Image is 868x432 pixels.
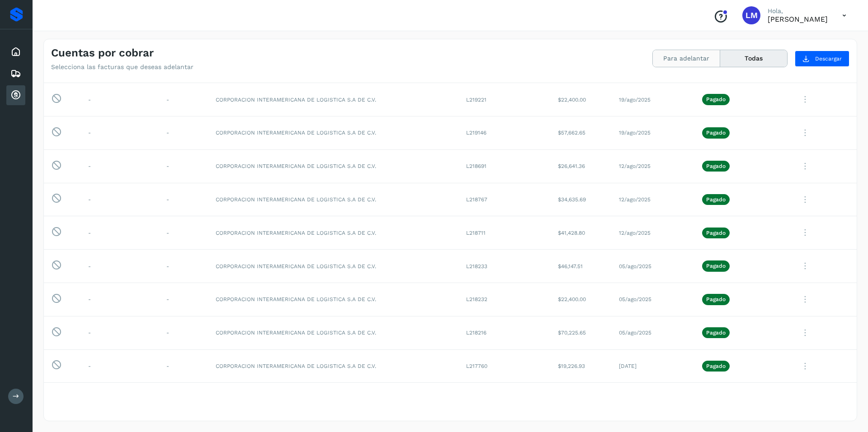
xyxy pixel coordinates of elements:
[612,116,695,149] td: 19/ago/2025
[81,383,159,416] td: -
[706,363,726,369] p: Pagado
[81,183,159,216] td: -
[81,283,159,316] td: -
[208,349,459,383] td: CORPORACION INTERAMERICANA DE LOGISTICA S.A DE C.V.
[81,316,159,349] td: -
[612,250,695,283] td: 05/ago/2025
[159,183,208,216] td: -
[208,183,459,216] td: CORPORACION INTERAMERICANA DE LOGISTICA S.A DE C.V.
[551,316,612,349] td: $70,225.65
[612,383,695,416] td: [DATE]
[612,149,695,183] td: 12/ago/2025
[208,83,459,116] td: CORPORACION INTERAMERICANA DE LOGISTICA S.A DE C.V.
[612,349,695,383] td: [DATE]
[459,116,551,149] td: L219146
[6,85,25,105] div: Cuentas por cobrar
[81,116,159,149] td: -
[459,216,551,250] td: L218711
[81,83,159,116] td: -
[51,63,193,71] p: Selecciona las facturas que deseas adelantar
[815,55,842,63] span: Descargar
[706,163,726,169] p: Pagado
[551,349,612,383] td: $19,226.93
[208,383,459,416] td: CORPORACION INTERAMERICANA DE LOGISTICA S.A DE C.V.
[159,83,208,116] td: -
[551,283,612,316] td: $22,400.00
[459,383,551,416] td: L217759
[653,50,720,67] button: Para adelantar
[459,349,551,383] td: L217760
[612,216,695,250] td: 12/ago/2025
[551,183,612,216] td: $34,635.69
[706,330,726,336] p: Pagado
[768,15,828,23] p: Lilia Mercado Morales
[159,149,208,183] td: -
[706,263,726,269] p: Pagado
[208,149,459,183] td: CORPORACION INTERAMERICANA DE LOGISTICA S.A DE C.V.
[6,64,25,84] div: Embarques
[81,216,159,250] td: -
[706,96,726,102] p: Pagado
[459,283,551,316] td: L218232
[459,83,551,116] td: L219221
[612,283,695,316] td: 05/ago/2025
[706,196,726,203] p: Pagado
[159,349,208,383] td: -
[551,383,612,416] td: $4,962.38
[159,283,208,316] td: -
[159,316,208,349] td: -
[459,250,551,283] td: L218233
[551,216,612,250] td: $41,428.80
[551,149,612,183] td: $26,641.36
[612,183,695,216] td: 12/ago/2025
[706,296,726,302] p: Pagado
[551,83,612,116] td: $22,400.00
[208,250,459,283] td: CORPORACION INTERAMERICANA DE LOGISTICA S.A DE C.V.
[720,50,787,67] button: Todas
[208,216,459,250] td: CORPORACION INTERAMERICANA DE LOGISTICA S.A DE C.V.
[706,230,726,236] p: Pagado
[706,130,726,136] p: Pagado
[612,83,695,116] td: 19/ago/2025
[159,250,208,283] td: -
[51,46,154,60] h4: Cuentas por cobrar
[159,116,208,149] td: -
[159,216,208,250] td: -
[612,316,695,349] td: 05/ago/2025
[551,250,612,283] td: $46,147.51
[459,183,551,216] td: L218767
[768,7,828,15] p: Hola,
[159,383,208,416] td: -
[6,42,25,62] div: Inicio
[81,349,159,383] td: -
[551,116,612,149] td: $57,662.65
[208,283,459,316] td: CORPORACION INTERAMERICANA DE LOGISTICA S.A DE C.V.
[208,116,459,149] td: CORPORACION INTERAMERICANA DE LOGISTICA S.A DE C.V.
[459,149,551,183] td: L218691
[208,316,459,349] td: CORPORACION INTERAMERICANA DE LOGISTICA S.A DE C.V.
[459,316,551,349] td: L218216
[81,149,159,183] td: -
[795,51,849,67] button: Descargar
[81,250,159,283] td: -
